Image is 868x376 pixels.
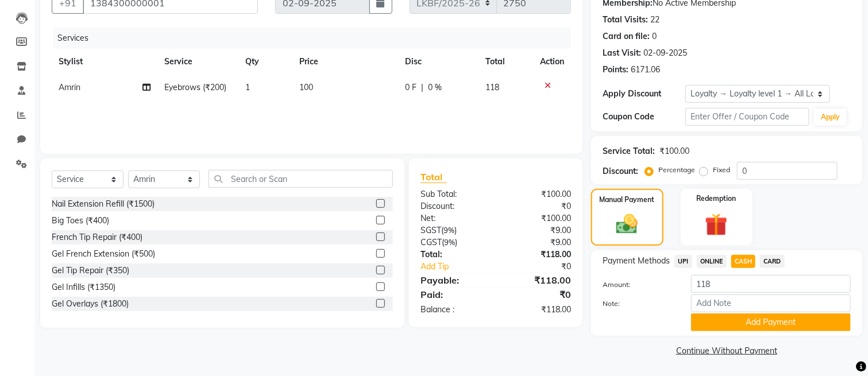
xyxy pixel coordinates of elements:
[428,82,442,94] span: 0 %
[594,280,682,290] label: Amount:
[496,224,580,237] div: ₹9.00
[52,298,129,310] div: Gel Overlays (₹1800)
[209,170,393,188] input: Search or Scan
[643,47,687,59] div: 02-09-2025
[697,193,736,204] label: Redemption
[412,224,496,237] div: ( )
[496,304,580,316] div: ₹118.00
[444,238,455,247] span: 9%
[496,237,580,249] div: ₹9.00
[412,288,496,301] div: Paid:
[685,108,809,126] input: Enter Offer / Coupon Code
[691,275,851,293] input: Amount
[421,237,442,247] span: CGST
[760,255,785,268] span: CARD
[603,165,638,177] div: Discount:
[691,294,851,312] input: Add Note
[600,195,655,205] label: Manual Payment
[59,82,80,92] span: Amrin
[603,88,685,100] div: Apply Discount
[52,49,157,75] th: Stylist
[533,49,571,75] th: Action
[691,313,851,331] button: Add Payment
[412,249,496,261] div: Total:
[496,188,580,200] div: ₹100.00
[412,188,496,200] div: Sub Total:
[421,171,447,183] span: Total
[292,49,398,75] th: Price
[405,82,416,94] span: 0 F
[698,211,735,239] img: _gift.svg
[299,82,313,92] span: 100
[594,299,682,309] label: Note:
[157,49,238,75] th: Service
[412,304,496,316] div: Balance :
[52,281,115,293] div: Gel Infills (₹1350)
[674,255,692,268] span: UPI
[479,49,533,75] th: Total
[421,82,423,94] span: |
[603,14,648,26] div: Total Visits:
[652,30,657,42] div: 0
[814,108,847,126] button: Apply
[53,28,580,49] div: Services
[658,165,695,175] label: Percentage
[631,64,660,76] div: 6171.06
[412,261,510,273] a: Add Tip
[603,255,670,267] span: Payment Methods
[238,49,292,75] th: Qty
[412,212,496,224] div: Net:
[52,198,155,210] div: Nail Extension Refill (₹1500)
[496,273,580,287] div: ₹118.00
[52,265,129,277] div: Gel Tip Repair (₹350)
[603,47,641,59] div: Last Visit:
[496,212,580,224] div: ₹100.00
[496,288,580,301] div: ₹0
[731,255,756,268] span: CASH
[412,200,496,212] div: Discount:
[421,225,441,235] span: SGST
[603,145,655,157] div: Service Total:
[650,14,659,26] div: 22
[603,111,685,123] div: Coupon Code
[443,226,454,235] span: 9%
[496,249,580,261] div: ₹118.00
[412,237,496,249] div: ( )
[52,248,155,260] div: Gel French Extension (₹500)
[609,212,645,237] img: _cash.svg
[164,82,226,92] span: Eyebrows (₹200)
[398,49,479,75] th: Disc
[697,255,727,268] span: ONLINE
[603,64,628,76] div: Points:
[52,215,109,227] div: Big Toes (₹400)
[593,345,860,357] a: Continue Without Payment
[659,145,689,157] div: ₹100.00
[412,273,496,287] div: Payable:
[245,82,250,92] span: 1
[510,261,580,273] div: ₹0
[52,231,142,243] div: French Tip Repair (₹400)
[496,200,580,212] div: ₹0
[485,82,499,92] span: 118
[603,30,650,42] div: Card on file:
[713,165,730,175] label: Fixed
